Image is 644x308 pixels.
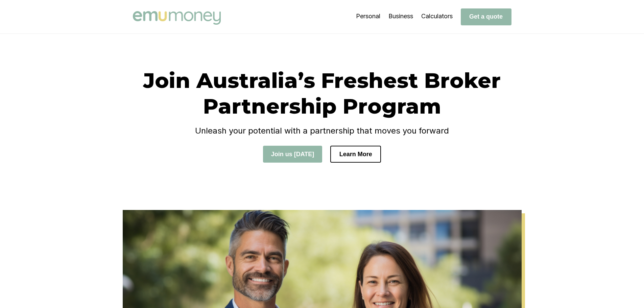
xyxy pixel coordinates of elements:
[133,126,511,136] h4: Unleash your potential with a partnership that moves you forward
[263,150,323,158] a: Join us [DATE]
[461,8,511,25] button: Get a quote
[263,146,323,163] button: Join us [DATE]
[330,150,381,158] a: Learn More
[133,11,221,25] img: Emu Money logo
[330,146,381,163] button: Learn More
[461,13,511,20] a: Get a quote
[133,68,511,119] h1: Join Australia’s Freshest Broker Partnership Program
